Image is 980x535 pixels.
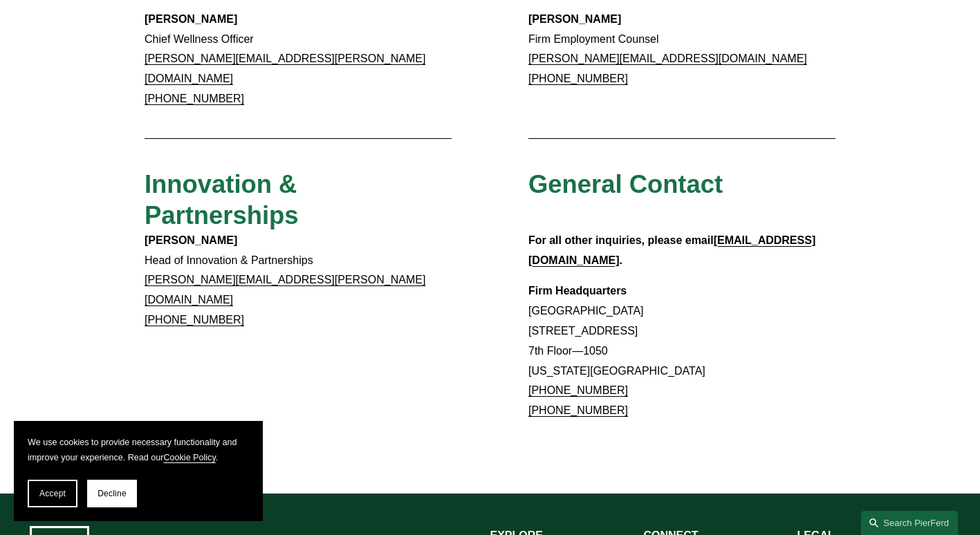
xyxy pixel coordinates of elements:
[145,13,237,25] strong: [PERSON_NAME]
[145,170,304,229] span: Innovation & Partnerships
[528,404,628,416] a: [PHONE_NUMBER]
[145,53,425,84] a: [PERSON_NAME][EMAIL_ADDRESS][PERSON_NAME][DOMAIN_NAME]
[528,384,628,396] a: [PHONE_NUMBER]
[14,421,263,521] section: Cookie banner
[145,234,237,246] strong: [PERSON_NAME]
[528,10,835,89] p: Firm Employment Counsel
[98,489,127,498] span: Decline
[861,511,958,535] a: Search this site
[528,234,714,246] strong: For all other inquiries, please email
[145,231,452,330] p: Head of Innovation & Partnerships
[528,234,815,266] a: [EMAIL_ADDRESS][DOMAIN_NAME]
[620,254,622,266] strong: .
[87,480,137,507] button: Decline
[528,285,627,297] strong: Firm Headquarters
[28,435,249,466] p: We use cookies to provide necessary functionality and improve your experience. Read our .
[39,489,66,498] span: Accept
[145,314,244,326] a: [PHONE_NUMBER]
[28,480,77,507] button: Accept
[145,93,244,104] a: [PHONE_NUMBER]
[528,73,628,84] a: [PHONE_NUMBER]
[528,170,723,198] span: General Contact
[145,274,425,306] a: [PERSON_NAME][EMAIL_ADDRESS][PERSON_NAME][DOMAIN_NAME]
[145,10,452,109] p: Chief Wellness Officer
[528,281,835,421] p: [GEOGRAPHIC_DATA] [STREET_ADDRESS] 7th Floor—1050 [US_STATE][GEOGRAPHIC_DATA]
[528,13,621,25] strong: [PERSON_NAME]
[528,53,807,64] a: [PERSON_NAME][EMAIL_ADDRESS][DOMAIN_NAME]
[163,453,215,462] a: Cookie Policy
